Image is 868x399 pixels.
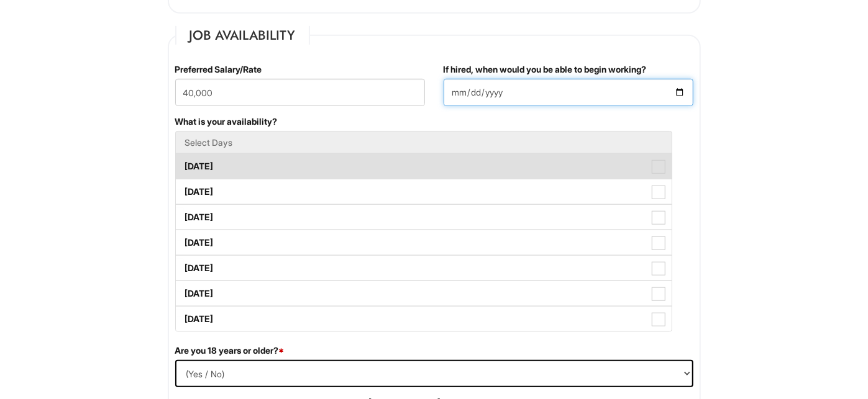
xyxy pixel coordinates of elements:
[176,230,672,255] label: [DATE]
[185,138,662,147] h5: Select Days
[175,26,310,45] legend: Job Availability
[176,205,672,230] label: [DATE]
[176,307,672,331] label: [DATE]
[175,63,262,76] label: Preferred Salary/Rate
[176,281,672,306] label: [DATE]
[175,360,693,387] select: (Yes / No)
[175,344,285,357] label: Are you 18 years or older?
[176,256,672,280] label: [DATE]
[175,79,425,106] input: Preferred Salary/Rate
[175,115,278,128] label: What is your availability?
[176,179,672,204] label: [DATE]
[176,154,672,179] label: [DATE]
[444,63,647,76] label: If hired, when would you be able to begin working?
